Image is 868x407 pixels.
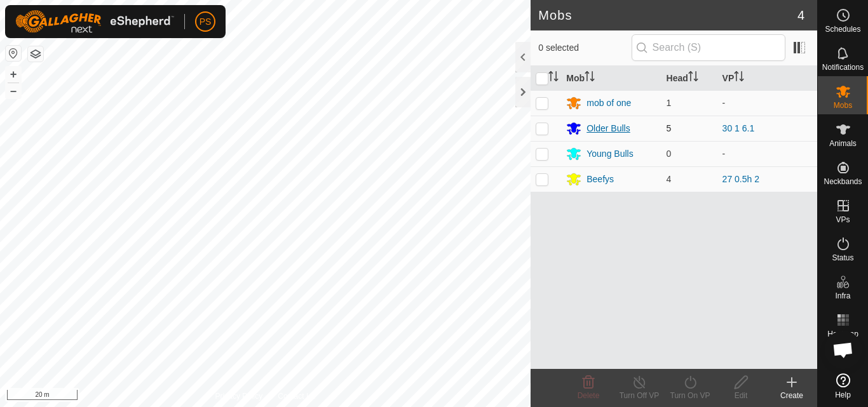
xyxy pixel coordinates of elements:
[825,25,860,33] span: Schedules
[538,8,797,23] h2: Mobs
[587,147,633,161] div: Young Bulls
[717,66,817,91] th: VP
[822,63,864,71] span: Notifications
[661,66,717,91] th: Head
[614,390,665,401] div: Turn Off VP
[585,73,595,83] p-sorticon: Activate to sort
[797,6,804,25] span: 4
[734,73,744,83] p-sorticon: Activate to sort
[688,73,698,83] p-sorticon: Activate to sort
[6,67,21,82] button: +
[835,292,850,300] span: Infra
[717,141,817,166] td: -
[824,331,862,369] div: Open chat
[6,46,21,61] button: Reset Map
[632,34,785,61] input: Search (S)
[836,216,850,224] span: VPs
[832,254,853,262] span: Status
[665,390,715,401] div: Turn On VP
[278,390,315,402] a: Contact Us
[561,66,661,91] th: Mob
[717,90,817,116] td: -
[818,368,868,404] a: Help
[722,123,755,133] a: 30 1 6.1
[538,41,631,55] span: 0 selected
[548,73,559,83] p-sorticon: Activate to sort
[824,178,862,185] span: Neckbands
[578,391,600,400] span: Delete
[766,390,817,401] div: Create
[667,123,672,133] span: 5
[6,83,21,98] button: –
[215,390,263,402] a: Privacy Policy
[667,149,672,159] span: 0
[667,98,672,108] span: 1
[587,122,630,135] div: Older Bulls
[715,390,766,401] div: Edit
[834,102,852,109] span: Mobs
[28,46,43,62] button: Map Layers
[587,97,631,110] div: mob of one
[829,140,857,147] span: Animals
[827,330,858,338] span: Heatmap
[667,174,672,184] span: 4
[200,15,212,29] span: PS
[15,10,174,33] img: Gallagher Logo
[722,174,759,184] a: 27 0.5h 2
[587,173,614,186] div: Beefys
[835,391,851,399] span: Help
